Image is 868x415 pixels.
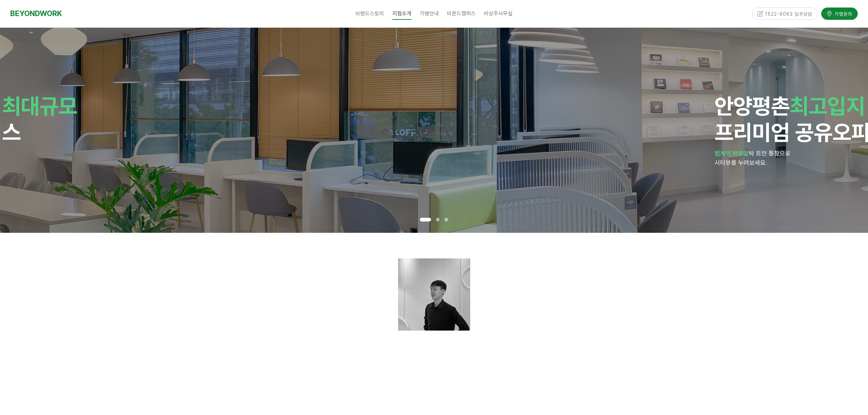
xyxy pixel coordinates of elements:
[749,150,790,157] span: 탁 트인 통창으로
[484,10,513,17] span: 비상주사무실
[416,5,443,22] a: 가맹안내
[420,10,439,17] span: 가맹안내
[821,8,858,19] a: 가맹문의
[447,10,476,17] span: 비욘드캠퍼스
[832,10,852,17] span: 가맹문의
[715,150,749,157] strong: 범계역 바로앞
[715,159,767,166] span: 시티뷰를 누려보세요.
[480,5,517,22] a: 비상주사무실
[351,5,388,22] a: 브랜드스토리
[752,93,790,119] span: 평촌
[443,5,480,22] a: 비욘드캠퍼스
[392,7,411,20] span: 지점소개
[355,10,384,17] span: 브랜드스토리
[388,5,416,22] a: 지점소개
[10,7,62,20] a: BEYONDWORK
